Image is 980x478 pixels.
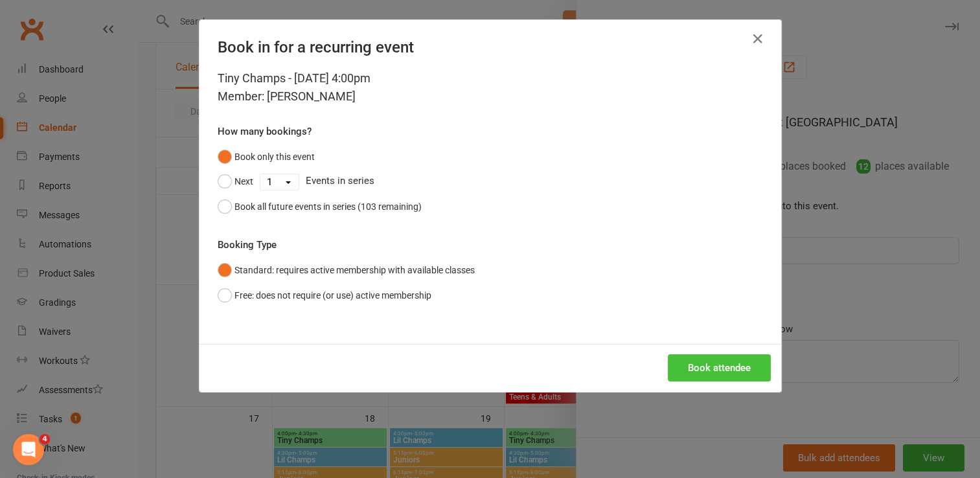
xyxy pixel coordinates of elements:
[218,144,315,169] button: Book only this event
[218,124,312,139] label: How many bookings?
[218,169,253,194] button: Next
[218,237,277,253] label: Booking Type
[13,434,44,465] iframe: Intercom live chat
[40,434,50,444] span: 4
[218,194,422,219] button: Book all future events in series (103 remaining)
[234,199,422,214] div: Book all future events in series (103 remaining)
[668,354,771,381] button: Book attendee
[218,69,763,106] div: Tiny Champs - [DATE] 4:00pm Member: [PERSON_NAME]
[218,38,763,56] h4: Book in for a recurring event
[218,169,763,194] div: Events in series
[747,28,768,49] button: Close
[218,258,475,282] button: Standard: requires active membership with available classes
[218,283,431,308] button: Free: does not require (or use) active membership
